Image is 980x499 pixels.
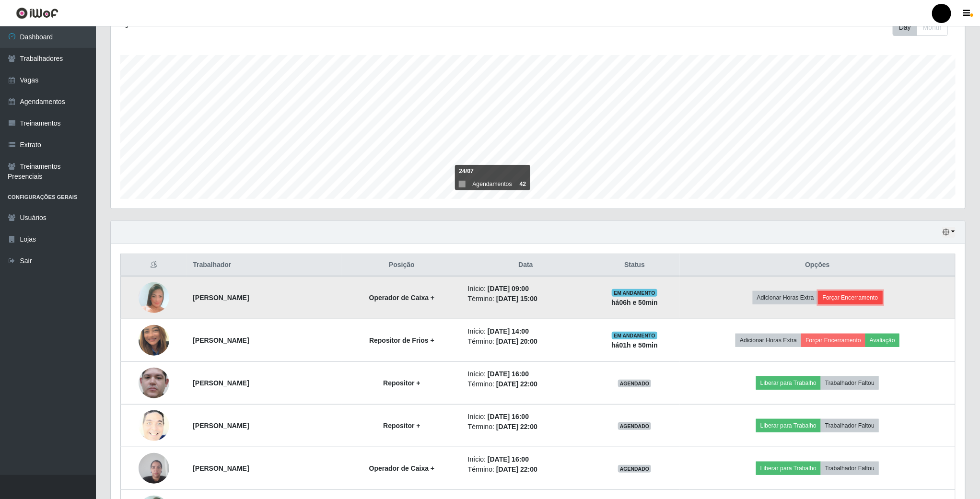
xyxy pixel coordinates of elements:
button: Liberar para Trabalho [756,376,821,390]
strong: [PERSON_NAME] [193,337,249,344]
li: Término: [468,379,583,389]
button: Trabalhador Faltou [821,462,879,475]
li: Término: [468,294,583,304]
button: Forçar Encerramento [818,291,883,304]
button: Adicionar Horas Extra [735,334,801,347]
li: Término: [468,464,583,475]
time: [DATE] 16:00 [488,370,529,378]
li: Início: [468,412,583,422]
strong: Operador de Caixa + [369,464,435,472]
th: Data [462,254,589,277]
img: 1746292948519.jpeg [139,407,169,445]
button: Adicionar Horas Extra [753,291,818,304]
button: Liberar para Trabalho [756,462,821,475]
strong: Operador de Caixa + [369,294,435,302]
strong: Repositor de Frios + [369,337,434,344]
span: AGENDADO [618,380,652,387]
time: [DATE] 16:00 [488,413,529,420]
time: [DATE] 16:00 [488,455,529,463]
strong: há 01 h e 50 min [611,341,658,349]
th: Status [589,254,680,277]
time: [DATE] 22:00 [496,465,537,473]
strong: há 06 h e 50 min [611,299,658,306]
button: Trabalhador Faltou [821,419,879,432]
img: 1731148670684.jpeg [139,448,169,488]
img: CoreUI Logo [16,7,58,19]
span: EM ANDAMENTO [612,289,657,297]
button: Forçar Encerramento [801,334,865,347]
strong: [PERSON_NAME] [193,294,249,302]
div: Toolbar with button groups [893,19,956,36]
button: Month [917,19,948,36]
button: Day [893,19,917,36]
span: AGENDADO [618,465,652,473]
strong: Repositor + [383,422,420,429]
li: Início: [468,369,583,379]
button: Liberar para Trabalho [756,419,821,432]
span: AGENDADO [618,422,652,430]
li: Término: [468,337,583,347]
strong: [PERSON_NAME] [193,422,249,429]
time: [DATE] 14:00 [488,327,529,335]
li: Início: [468,454,583,464]
img: 1737214491896.jpeg [139,275,169,320]
li: Início: [468,284,583,294]
button: Trabalhador Faltou [821,376,879,390]
th: Trabalhador [187,254,341,277]
img: 1734950839688.jpeg [139,349,169,417]
img: 1755575109305.jpeg [139,313,169,368]
time: [DATE] 09:00 [488,285,529,292]
time: [DATE] 22:00 [496,380,537,388]
li: Início: [468,326,583,337]
time: [DATE] 15:00 [496,295,537,302]
li: Término: [468,422,583,432]
div: First group [893,19,948,36]
th: Opções [680,254,955,277]
strong: [PERSON_NAME] [193,379,249,387]
strong: [PERSON_NAME] [193,464,249,472]
strong: Repositor + [383,379,420,387]
button: Avaliação [865,334,899,347]
th: Posição [341,254,462,277]
time: [DATE] 22:00 [496,423,537,430]
span: EM ANDAMENTO [612,332,657,339]
time: [DATE] 20:00 [496,337,537,345]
